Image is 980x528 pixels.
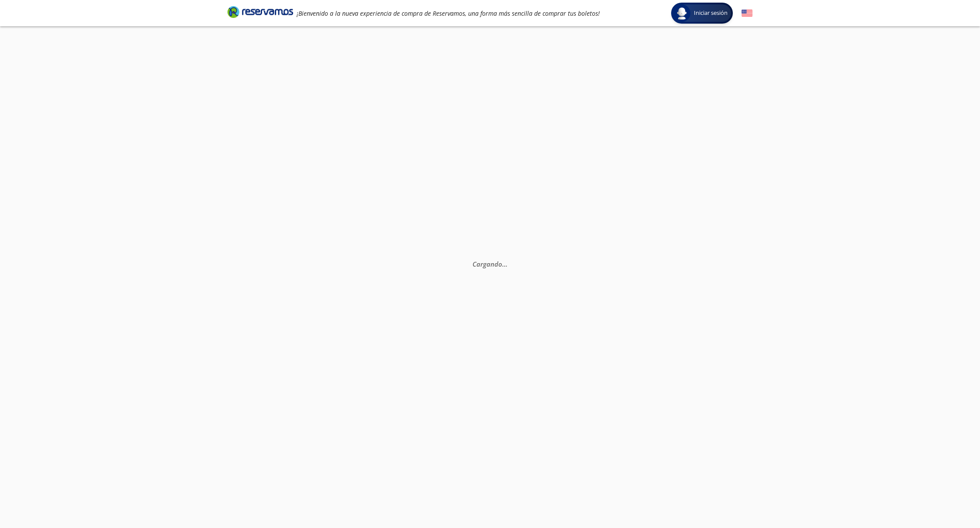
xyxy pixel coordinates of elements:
button: English [742,8,752,19]
span: . [506,260,507,268]
span: . [504,260,506,268]
em: ¡Bienvenido a la nueva experiencia de compra de Reservamos, una forma más sencilla de comprar tus... [297,9,600,17]
i: Brand Logo [227,5,293,18]
span: . [502,260,504,268]
em: Cargando [472,260,507,268]
span: Iniciar sesión [690,9,731,17]
a: Brand Logo [227,5,293,21]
